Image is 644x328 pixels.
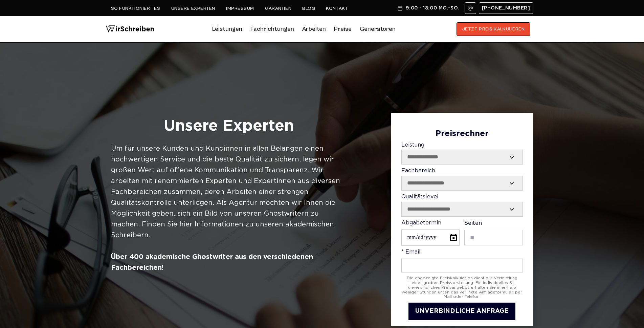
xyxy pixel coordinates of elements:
[482,5,530,11] span: [PHONE_NUMBER]
[111,6,160,11] a: So funktioniert es
[468,5,473,11] img: Email
[401,259,523,272] input: * Email
[401,142,523,165] label: Leistung
[402,176,523,190] select: Fachbereich
[171,6,215,11] a: Unsere Experten
[401,194,523,217] label: Qualitätslevel
[401,276,523,299] div: Die angezeigte Preiskalkulation dient zur Vermittlung einer groben Preisvorstellung. Ein individu...
[401,220,460,246] label: Abgabetermin
[302,6,315,11] a: Blog
[302,24,326,35] a: Arbeiten
[111,116,347,136] h1: Unsere Experten
[401,249,523,272] label: * Email
[401,168,523,191] label: Fachbereich
[464,221,482,226] span: Seiten
[111,143,347,273] div: Um für unsere Kunden und Kundinnen in allen Belangen einen hochwertigen Service und die beste Qua...
[111,254,313,271] b: Über 400 akademische Ghostwriter aus den verschiedenen Fachbereichen!
[212,24,242,35] a: Leistungen
[479,2,533,14] a: [PHONE_NUMBER]
[326,6,348,11] a: Kontakt
[415,308,509,314] span: UNVERBINDLICHE ANFRAGE
[265,6,291,11] a: Garantien
[401,129,523,320] form: Contact form
[226,6,254,11] a: Impressum
[106,22,154,36] img: logo wirschreiben
[457,22,531,36] button: JETZT PREIS KALKULIEREN
[406,5,459,11] span: 9:00 - 18:00 Mo.-So.
[334,25,352,32] a: Preise
[408,303,515,320] button: UNVERBINDLICHE ANFRAGE
[397,5,403,11] img: Schedule
[250,24,294,35] a: Fachrichtungen
[401,129,523,139] div: Preisrechner
[360,24,396,35] a: Generatoren
[402,150,523,164] select: Leistung
[401,229,460,245] input: Abgabetermin
[402,202,523,216] select: Qualitätslevel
